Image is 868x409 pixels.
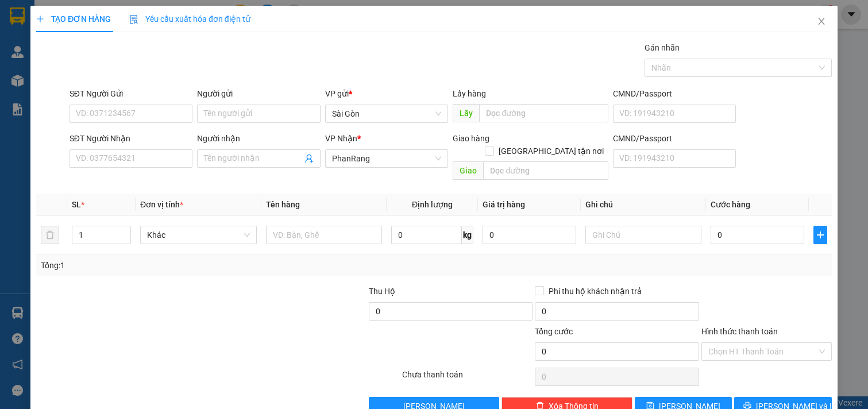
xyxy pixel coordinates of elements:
[41,259,335,272] div: Tổng: 1
[36,15,44,23] span: plus
[129,14,250,24] span: Yêu cầu xuất hóa đơn điện tử
[585,226,702,244] input: Ghi Chú
[197,132,321,145] div: Người nhận
[494,145,608,157] span: [GEOGRAPHIC_DATA] tận nơi
[266,226,383,244] input: VD: Bàn, Ghế
[483,161,608,180] input: Dọc đường
[140,200,183,209] span: Đơn vị tính
[72,200,81,209] span: SL
[479,104,608,122] input: Dọc đường
[613,87,736,100] div: CMND/Passport
[453,89,486,98] span: Lấy hàng
[701,327,778,336] label: Hình thức thanh toán
[453,161,483,180] span: Giao
[462,226,473,244] span: kg
[645,43,680,52] label: Gán nhãn
[483,200,525,209] span: Giá trị hàng
[304,154,314,163] span: user-add
[129,15,138,24] img: icon
[535,327,573,336] span: Tổng cước
[805,6,838,38] button: Close
[36,14,111,24] span: TẠO ĐƠN HÀNG
[332,105,442,122] span: Sài Gòn
[613,132,736,145] div: CMND/Passport
[817,17,826,26] span: close
[544,285,646,298] span: Phí thu hộ khách nhận trả
[412,200,453,209] span: Định lượng
[814,230,827,240] span: plus
[70,87,193,100] div: SĐT Người Gửi
[711,200,750,209] span: Cước hàng
[147,226,250,244] span: Khác
[453,104,479,122] span: Lấy
[483,226,576,244] input: 0
[369,287,395,296] span: Thu Hộ
[325,87,449,100] div: VP gửi
[70,132,193,145] div: SĐT Người Nhận
[813,226,827,244] button: plus
[41,226,59,244] button: delete
[266,200,300,209] span: Tên hàng
[325,134,357,143] span: VP Nhận
[332,150,442,167] span: PhanRang
[401,368,534,388] div: Chưa thanh toán
[197,87,321,100] div: Người gửi
[581,194,707,216] th: Ghi chú
[453,134,489,143] span: Giao hàng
